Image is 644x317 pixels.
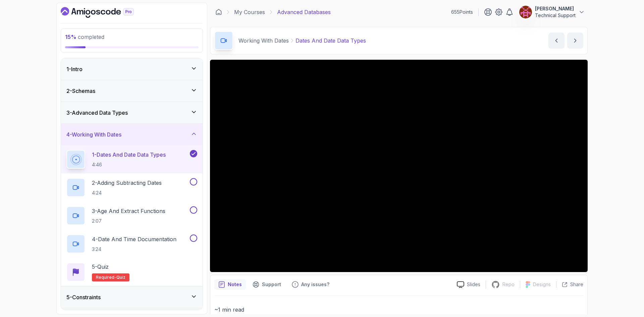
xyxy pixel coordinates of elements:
[61,7,149,18] a: Dashboard
[467,281,480,288] p: Slides
[535,12,576,19] p: Technical Support
[66,178,197,197] button: 2-Adding Subtracting Dates4:24
[533,281,551,288] p: Designs
[65,34,104,40] span: completed
[61,124,203,145] button: 4-Working With Dates
[567,33,583,49] button: next content
[570,281,583,288] p: Share
[66,109,128,117] h3: 3 - Advanced Data Types
[234,8,265,16] a: My Courses
[66,65,83,73] h3: 1 - Intro
[61,102,203,123] button: 3-Advanced Data Types
[215,9,222,15] a: Dashboard
[92,161,166,168] p: 4:46
[502,281,515,288] p: Repo
[92,218,165,224] p: 2:07
[66,293,101,301] h3: 5 - Constraints
[210,60,588,272] iframe: 2 - Dates and Date Data Types
[92,246,176,253] p: 3:24
[288,279,333,290] button: Feedback button
[214,279,246,290] button: notes button
[556,281,583,288] button: Share
[65,34,76,40] span: 15 %
[61,58,203,80] button: 1-Intro
[66,87,95,95] h3: 2 - Schemas
[96,275,116,280] span: Required-
[519,6,532,18] img: user profile image
[66,130,121,139] h3: 4 - Working With Dates
[92,235,176,243] p: 4 - Date and Time Documentation
[451,9,473,15] p: 655 Points
[214,305,583,314] p: ~1 min read
[66,263,197,281] button: 5-QuizRequired-quiz
[92,207,165,215] p: 3 - Age And Extract Functions
[277,8,331,16] p: Advanced Databases
[535,5,576,12] p: [PERSON_NAME]
[602,275,644,307] iframe: chat widget
[262,281,281,288] p: Support
[66,234,197,253] button: 4-Date and Time Documentation3:24
[296,37,366,45] p: Dates And Date Data Types
[451,281,486,288] a: Slides
[519,5,585,19] button: user profile image[PERSON_NAME]Technical Support
[301,281,329,288] p: Any issues?
[92,263,109,271] p: 5 - Quiz
[92,179,162,187] p: 2 - Adding Subtracting Dates
[116,275,125,280] span: quiz
[238,37,289,45] p: Working With Dates
[228,281,242,288] p: Notes
[61,80,203,102] button: 2-Schemas
[66,150,197,169] button: 1-Dates And Date Data Types4:46
[249,279,285,290] button: Support button
[92,190,162,196] p: 4:24
[61,286,203,308] button: 5-Constraints
[66,206,197,225] button: 3-Age And Extract Functions2:07
[92,151,166,159] p: 1 - Dates And Date Data Types
[548,33,565,49] button: previous content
